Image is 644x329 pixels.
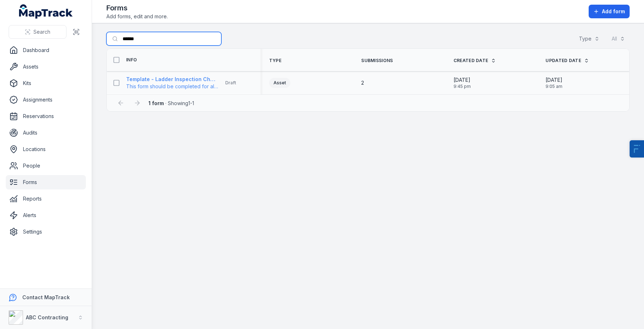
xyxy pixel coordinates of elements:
button: Type [574,32,604,46]
span: Add form [602,8,625,15]
a: Reports [6,192,86,206]
strong: 1 form [148,100,164,106]
strong: Contact MapTrack [22,294,70,300]
time: 22/08/2025, 9:05:43 am [546,76,562,89]
span: · Showing 1 - 1 [148,100,194,106]
button: All [607,32,630,46]
button: Search [9,25,66,39]
span: Type [269,58,281,64]
a: Reservations [6,109,86,123]
a: Audits [6,126,86,140]
a: Locations [6,142,86,156]
span: 9:05 am [546,84,562,89]
a: Kits [6,76,86,90]
a: Settings [6,225,86,239]
a: People [6,159,86,173]
span: This form should be completed for all ladders. [126,83,218,90]
button: Add form [589,5,630,18]
a: Updated Date [546,58,589,64]
span: Add forms, edit and more. [106,13,168,20]
a: Template - Ladder Inspection ChecklistThis form should be completed for all ladders.Draft [126,76,240,90]
a: MapTrack [19,4,73,19]
span: 2 [361,79,364,86]
time: 03/04/2025, 9:45:55 pm [454,76,471,89]
span: Created Date [454,58,488,64]
span: Updated Date [546,58,581,64]
span: Info [126,57,137,63]
div: Asset [269,78,290,88]
a: Created Date [454,58,496,64]
span: [DATE] [546,76,562,84]
span: Search [33,28,50,36]
a: Forms [6,175,86,189]
a: Dashboard [6,43,86,57]
span: 9:45 pm [454,84,471,89]
h2: Forms [106,3,168,13]
div: Draft [221,78,240,88]
span: [DATE] [454,76,471,84]
strong: ABC Contracting [26,314,68,320]
a: Alerts [6,208,86,222]
span: Submissions [361,58,393,64]
strong: Template - Ladder Inspection Checklist [126,76,218,83]
a: Assignments [6,93,86,107]
a: Assets [6,60,86,74]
